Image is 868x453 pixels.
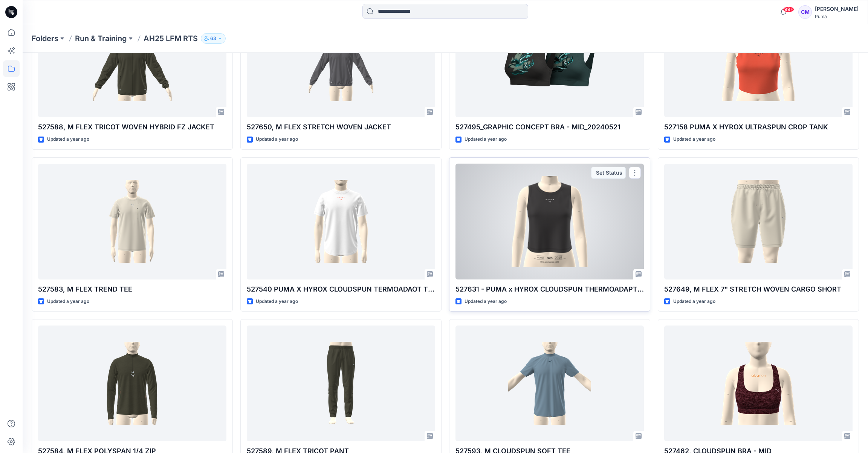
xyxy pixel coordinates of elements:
a: 527583, M FLEX TREND TEE [38,164,226,279]
div: CM [798,5,812,19]
a: 527584, M FLEX POLYSPAN 1/4 ZIP [38,326,226,441]
p: 527650, M FLEX STRETCH WOVEN JACKET [247,122,435,132]
button: 63 [201,33,226,44]
a: 527495_GRAPHIC CONCEPT BRA - MID_20240521 [455,2,644,118]
a: Run & Training [75,33,127,44]
p: Updated a year ago [673,135,715,143]
p: Updated a year ago [256,135,298,143]
p: Updated a year ago [465,135,507,143]
a: 527593, M CLOUDSPUN SOFT TEE [455,326,644,441]
p: Updated a year ago [47,135,89,143]
p: Updated a year ago [256,298,298,306]
a: 527158 PUMA X HYROX ULTRASPUN CROP TANK [664,2,853,118]
p: 527583, M FLEX TREND TEE [38,284,226,295]
p: 527588, M FLEX TRICOT WOVEN HYBRID FZ JACKET [38,122,226,132]
a: 527650, M FLEX STRETCH WOVEN JACKET [247,2,435,118]
div: [PERSON_NAME] [815,5,859,14]
a: 527631 - PUMA x HYROX CLOUDSPUN THERMOADAPT CROP TANK W [455,164,644,279]
p: 63 [210,34,216,43]
a: 527540 PUMA X HYROX CLOUDSPUN TERMOADAOT TEE [247,164,435,279]
a: 527588, M FLEX TRICOT WOVEN HYBRID FZ JACKET [38,2,226,118]
p: 527631 - PUMA x HYROX CLOUDSPUN THERMOADAPT CROP TANK W [455,284,644,295]
a: 527462, CLOUDSPUN BRA - MID [664,326,853,441]
a: 527649, M FLEX 7" STRETCH WOVEN CARGO SHORT [664,164,853,279]
p: Updated a year ago [673,298,715,306]
p: AH25 LFM RTS [144,33,198,44]
p: 527158 PUMA X HYROX ULTRASPUN CROP TANK [664,122,853,132]
p: 527495_GRAPHIC CONCEPT BRA - MID_20240521 [455,122,644,132]
p: 527649, M FLEX 7" STRETCH WOVEN CARGO SHORT [664,284,853,295]
a: 527589, M FLEX TRICOT PANT [247,326,435,441]
a: Folders [32,33,58,44]
p: Updated a year ago [47,298,89,306]
span: 99+ [783,6,794,12]
p: Updated a year ago [465,298,507,306]
p: 527540 PUMA X HYROX CLOUDSPUN TERMOADAOT TEE [247,284,435,295]
div: Puma [815,14,859,19]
